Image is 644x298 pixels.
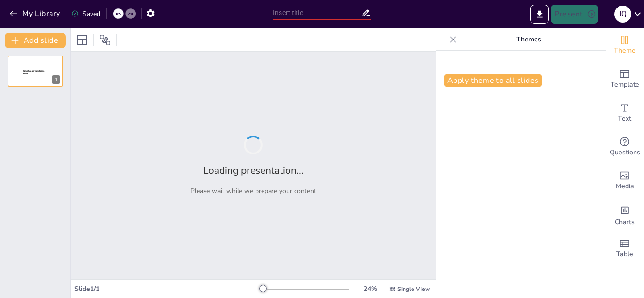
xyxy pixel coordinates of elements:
[614,6,631,23] div: I Q
[616,181,634,192] span: Media
[461,28,596,51] p: Themes
[611,80,639,90] span: Template
[397,285,430,293] span: Single View
[444,74,542,87] button: Apply theme to all slides
[606,164,644,198] div: Add images, graphics, shapes or video
[203,164,304,177] h2: Loading presentation...
[74,32,90,48] div: Layout
[614,5,631,24] button: I Q
[52,75,60,84] div: 1
[610,147,640,158] span: Questions
[606,130,644,164] div: Get real-time input from your audience
[7,6,64,21] button: My Library
[618,113,631,124] span: Text
[606,28,644,62] div: Change the overall theme
[606,96,644,130] div: Add text boxes
[615,217,635,227] span: Charts
[614,46,636,56] span: Theme
[71,9,100,18] div: Saved
[606,62,644,96] div: Add ready made slides
[99,34,111,46] span: Position
[23,70,44,75] span: Sendsteps presentation editor
[530,5,549,24] button: Export to PowerPoint
[606,232,644,266] div: Add a table
[359,284,381,293] div: 24 %
[74,284,259,293] div: Slide 1 / 1
[5,33,66,48] button: Add slide
[606,198,644,232] div: Add charts and graphs
[190,186,316,195] p: Please wait while we prepare your content
[8,56,63,87] div: 1
[616,249,633,259] span: Table
[273,6,361,20] input: Insert title
[551,5,598,24] button: Present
